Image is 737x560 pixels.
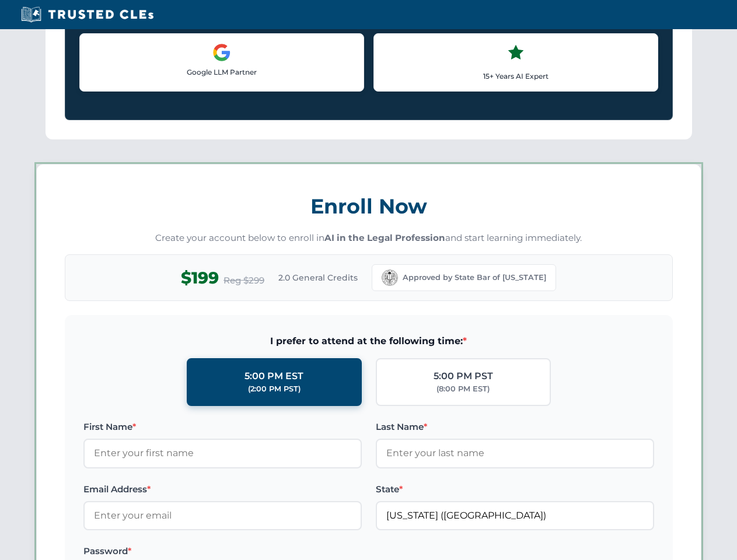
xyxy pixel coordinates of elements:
strong: AI in the Legal Profession [324,232,445,243]
label: Last Name [376,420,654,434]
div: 5:00 PM EST [244,369,303,384]
img: Google [212,43,231,62]
h3: Enroll Now [65,188,673,225]
span: Reg $299 [223,274,264,288]
input: Enter your email [83,501,362,530]
div: (2:00 PM PST) [248,383,301,395]
img: California Bar [382,269,398,286]
span: I prefer to attend at the following time: [83,334,654,349]
label: First Name [83,420,362,434]
input: California (CA) [376,501,654,530]
span: Approved by State Bar of [US_STATE] [403,272,546,283]
label: Email Address [83,482,362,496]
input: Enter your first name [83,439,362,468]
p: Google LLM Partner [89,66,354,78]
div: (8:00 PM EST) [436,383,490,395]
span: 2.0 General Credits [278,271,358,284]
input: Enter your last name [376,439,654,468]
label: State [376,482,654,496]
span: $199 [181,265,219,291]
p: Create your account below to enroll in and start learning immediately. [65,232,673,245]
div: 5:00 PM PST [434,369,493,384]
img: Trusted CLEs [18,6,157,23]
p: 15+ Years AI Expert [383,71,648,82]
label: Password [83,544,362,558]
